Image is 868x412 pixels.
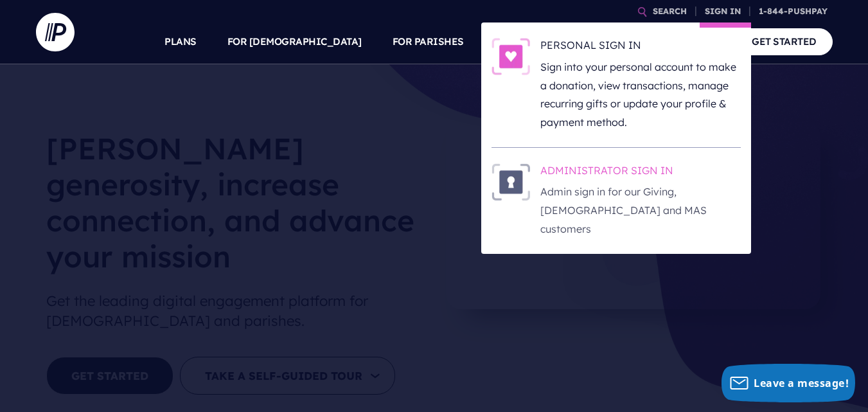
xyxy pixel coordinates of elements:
[492,163,741,238] a: ADMINISTRATOR SIGN IN - Illustration ADMINISTRATOR SIGN IN Admin sign in for our Giving, [DEMOGRA...
[492,38,530,75] img: PERSONAL SIGN IN - Illustration
[658,19,705,64] a: COMPANY
[495,19,552,64] a: SOLUTIONS
[540,183,741,238] p: Admin sign in for our Giving, [DEMOGRAPHIC_DATA] and MAS customers
[722,364,855,402] button: Leave a message!
[393,19,464,64] a: FOR PARISHES
[540,58,741,132] p: Sign into your personal account to make a donation, view transactions, manage recurring gifts or ...
[227,19,362,64] a: FOR [DEMOGRAPHIC_DATA]
[754,376,849,390] span: Leave a message!
[492,163,530,201] img: ADMINISTRATOR SIGN IN - Illustration
[540,163,741,183] h6: ADMINISTRATOR SIGN IN
[492,38,741,132] a: PERSONAL SIGN IN - Illustration PERSONAL SIGN IN Sign into your personal account to make a donati...
[164,19,197,64] a: PLANS
[582,19,627,64] a: EXPLORE
[736,28,833,55] a: GET STARTED
[540,38,741,57] h6: PERSONAL SIGN IN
